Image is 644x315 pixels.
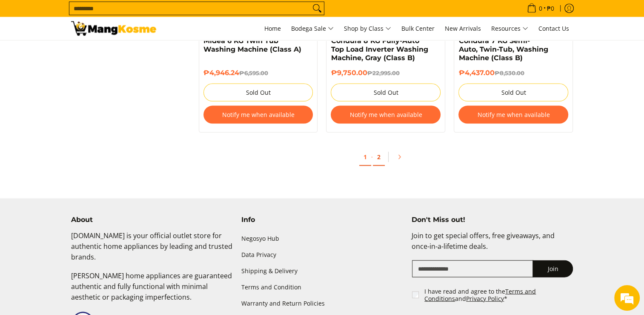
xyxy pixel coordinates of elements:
del: ₱8,530.00 [494,70,524,76]
span: We are offline. Please leave us a message. [18,100,149,186]
h6: ₱9,750.00 [331,69,441,77]
label: I have read and agree to the and * [424,288,574,303]
span: Bulk Center [401,24,435,32]
span: Resources [491,23,528,34]
a: Negosyo Hub [241,230,403,247]
a: Contact Us [534,17,573,40]
h6: ₱4,437.00 [458,69,568,77]
span: Bodega Sale [291,23,334,34]
span: ₱0 [546,6,555,12]
p: [PERSON_NAME] home appliances are guaranteed authentic and fully functional with minimal aestheti... [71,271,233,311]
div: Leave a message [44,48,143,59]
img: Washing Machines l Mang Kosme: Home Appliances Warehouse Sale Partner [71,21,156,36]
h6: ₱4,946.24 [203,69,313,77]
ul: Pagination [195,146,578,173]
a: Condura 8 KG Fully-Auto Top Load Inverter Washing Machine, Gray (Class B) [331,37,428,62]
div: Minimize live chat window [140,4,160,25]
h4: About [71,216,233,224]
a: Condura 7 KG Semi-Auto, Twin-Tub, Washing Machine (Class B) [458,37,548,62]
span: Contact Us [538,24,569,32]
a: Privacy Policy [466,295,504,303]
span: New Arrivals [445,24,481,32]
a: Midea 6 KG Twin Tub Washing Machine (Class A) [203,37,301,53]
a: Terms and Conditions [424,287,536,303]
del: ₱22,995.00 [367,70,399,76]
span: · [371,153,373,161]
button: Notify me when available [331,106,441,124]
textarea: Type your message and click 'Submit' [4,218,162,248]
a: Bulk Center [397,17,439,40]
em: Submit [125,248,155,259]
button: Sold Out [331,84,441,102]
a: New Arrivals [441,17,485,40]
a: Warranty and Return Policies [241,295,403,312]
span: Home [264,24,281,32]
h4: Don't Miss out! [411,216,573,224]
a: Data Privacy [241,247,403,263]
a: Shop by Class [340,17,395,40]
span: 0 [538,6,544,12]
button: Join [532,260,573,277]
a: Resources [487,17,532,40]
button: Sold Out [458,84,568,102]
span: • [524,4,557,13]
button: Search [310,2,324,15]
button: Sold Out [203,84,313,102]
span: Shop by Class [344,23,391,34]
a: Terms and Condition [241,279,403,295]
button: Notify me when available [203,106,313,124]
nav: Main Menu [165,17,573,40]
a: Home [260,17,285,40]
p: Join to get special offers, free giveaways, and once-in-a-lifetime deals. [411,230,573,260]
del: ₱6,595.00 [239,70,268,76]
h4: Info [241,216,403,224]
a: 1 [359,149,371,166]
a: Shipping & Delivery [241,263,403,279]
p: [DOMAIN_NAME] is your official outlet store for authentic home appliances by leading and trusted ... [71,230,233,271]
a: Bodega Sale [287,17,338,40]
a: 2 [373,149,385,166]
button: Notify me when available [458,106,568,124]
